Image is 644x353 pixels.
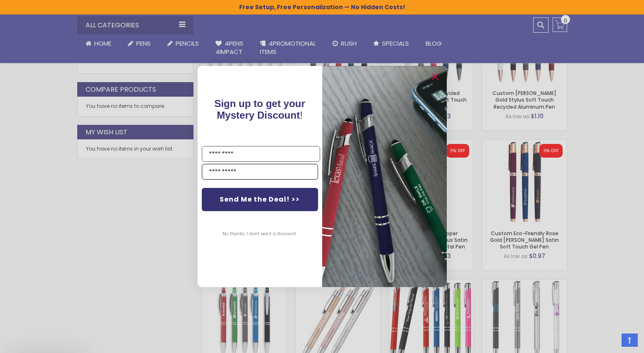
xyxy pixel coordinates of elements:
span: Sign up to get your Mystery Discount [214,98,305,121]
button: Close dialog [429,70,442,83]
img: pop-up-image [322,66,447,287]
span: ! [214,98,305,121]
button: No thanks, I don't want a discount. [218,224,301,244]
button: Send Me the Deal! >> [202,188,318,211]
